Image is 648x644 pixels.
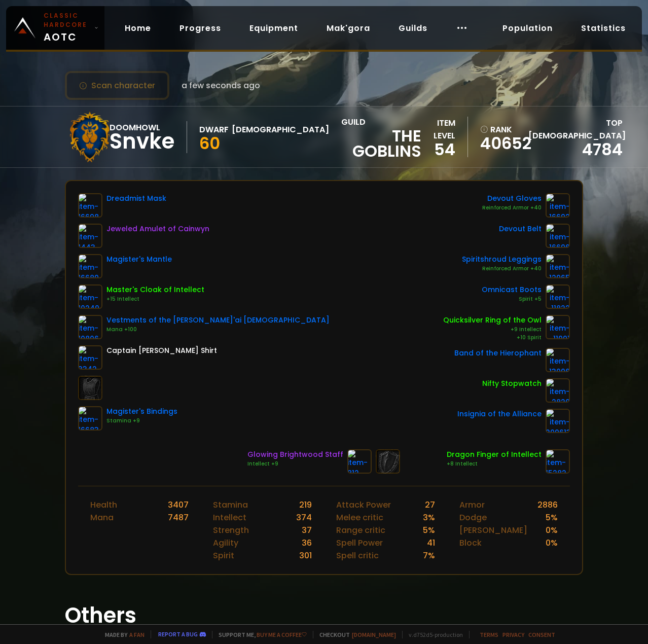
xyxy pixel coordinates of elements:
[573,18,634,39] a: Statistics
[462,265,542,273] div: Reinforced Armor +40
[110,121,174,134] div: Doomhowl
[78,406,102,431] img: item-16683
[423,524,435,536] div: 5 %
[482,193,542,204] div: Devout Gloves
[457,409,542,419] div: Insignia of the Alliance
[421,142,456,157] div: 54
[546,193,570,218] img: item-16692
[213,549,234,562] div: Spirit
[171,18,229,39] a: Progress
[44,11,90,45] span: AOTC
[546,254,570,278] img: item-12965
[347,449,372,474] img: item-812
[427,536,435,549] div: 41
[106,406,177,417] div: Magister's Bindings
[78,315,102,339] img: item-10806
[117,18,159,39] a: Home
[78,345,102,370] img: item-3342
[90,498,117,511] div: Health
[528,117,623,142] div: Top
[182,79,260,92] span: a few seconds ago
[546,449,570,474] img: item-15282
[129,631,145,638] a: a fan
[402,631,463,638] span: v. d752d5 - production
[78,224,102,248] img: item-1443
[296,511,312,524] div: 374
[199,132,220,155] span: 60
[454,348,542,359] div: Band of the Hierophant
[482,204,542,212] div: Reinforced Armor +40
[106,224,209,234] div: Jeweled Amulet of Cainwyn
[318,18,378,39] a: Mak'gora
[99,631,145,638] span: Made by
[106,417,177,425] div: Stamina +9
[546,409,570,433] img: item-209613
[443,334,542,342] div: +10 Spirit
[336,524,385,536] div: Range critic
[423,511,435,524] div: 3 %
[78,193,102,218] img: item-16698
[502,631,524,638] a: Privacy
[168,511,189,524] div: 7487
[341,128,421,159] span: The Goblins
[499,224,542,234] div: Devout Belt
[212,631,307,638] span: Support me,
[106,326,330,334] div: Mana +100
[546,511,558,524] div: 5 %
[482,378,542,389] div: Nifty Stopwatch
[528,130,626,141] span: [DEMOGRAPHIC_DATA]
[106,284,204,295] div: Master's Cloak of Intellect
[537,498,558,511] div: 2886
[336,511,383,524] div: Melee critic
[199,123,229,136] div: Dwarf
[341,116,421,159] div: guild
[65,71,169,100] button: Scan character
[302,524,312,536] div: 37
[90,511,114,524] div: Mana
[65,599,583,631] h1: Others
[213,524,249,536] div: Strength
[447,460,542,468] div: +8 Intellect
[480,136,522,151] a: 40652
[447,449,542,460] div: Dragon Finger of Intellect
[480,631,498,638] a: Terms
[158,630,198,638] a: Report a bug
[247,449,343,460] div: Glowing Brightwood Staff
[546,224,570,248] img: item-16696
[582,138,623,161] a: 4784
[247,460,343,468] div: Intellect +9
[106,295,204,303] div: +15 Intellect
[213,498,248,511] div: Stamina
[257,631,307,638] a: Buy me a coffee
[313,631,396,638] span: Checkout
[421,117,456,142] div: item level
[106,345,217,356] div: Captain [PERSON_NAME] Shirt
[110,134,174,149] div: Snvke
[482,284,542,295] div: Omnicast Boots
[336,498,391,511] div: Attack Power
[78,254,102,278] img: item-16689
[546,378,570,403] img: item-2820
[459,511,487,524] div: Dodge
[546,348,570,372] img: item-13096
[459,536,482,549] div: Block
[78,284,102,309] img: item-10249
[546,536,558,549] div: 0 %
[213,511,246,524] div: Intellect
[459,498,485,511] div: Armor
[299,498,312,511] div: 219
[390,18,436,39] a: Guilds
[302,536,312,549] div: 36
[482,295,542,303] div: Spirit +5
[213,536,238,549] div: Agility
[6,6,104,50] a: Classic HardcoreAOTC
[106,254,172,265] div: Magister's Mantle
[336,536,383,549] div: Spell Power
[480,123,522,136] div: rank
[462,254,542,265] div: Spiritshroud Leggings
[352,631,396,638] a: [DOMAIN_NAME]
[546,524,558,536] div: 0 %
[528,631,555,638] a: Consent
[546,315,570,339] img: item-11991
[336,549,379,562] div: Spell critic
